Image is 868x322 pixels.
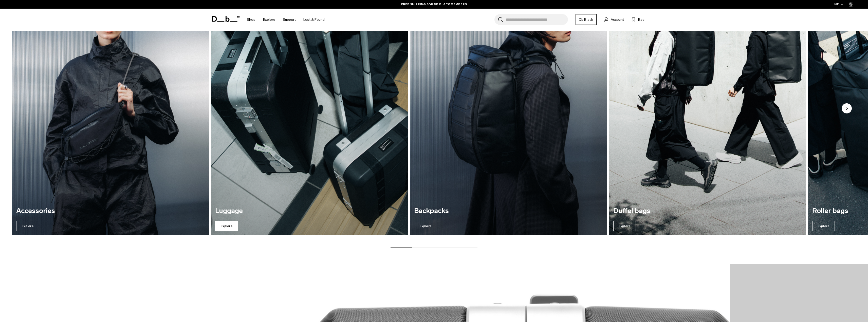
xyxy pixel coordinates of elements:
[842,103,852,115] button: Next slide
[263,11,275,29] a: Explore
[632,16,644,23] button: Bag
[613,207,802,215] h3: Duffel bags
[16,221,39,231] span: Explore
[414,207,603,215] h3: Backpacks
[812,221,835,231] span: Explore
[16,207,205,215] h3: Accessories
[283,11,296,29] a: Support
[576,14,597,25] a: Db Black
[215,207,404,215] h3: Luggage
[604,16,624,23] a: Account
[613,221,636,231] span: Explore
[247,11,255,29] a: Shop
[611,17,624,22] span: Account
[303,11,325,29] a: Lost & Found
[215,221,238,231] span: Explore
[401,2,467,7] a: FREE SHIPPING FOR DB BLACK MEMBERS
[243,9,328,31] nav: Main Navigation
[414,221,437,231] span: Explore
[638,17,644,22] span: Bag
